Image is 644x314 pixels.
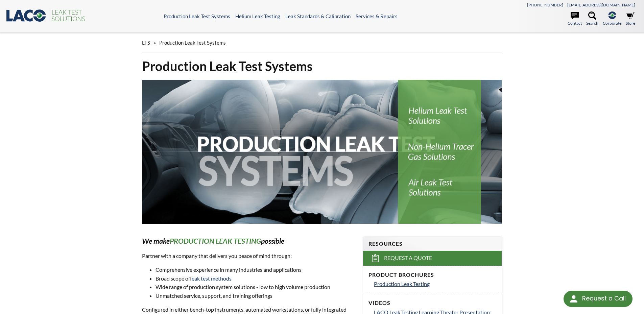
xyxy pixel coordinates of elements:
span: Request a Quote [384,255,432,262]
h1: Production Leak Test Systems [142,58,502,74]
a: leak test methods [192,275,232,282]
strong: PRODUCTION LEAK TESTING [170,237,261,245]
a: Helium Leak Testing [235,13,280,19]
a: Production Leak Testing [374,280,496,288]
a: Services & Repairs [356,13,398,19]
li: Wide range of production system solutions - low to high volume production [156,283,355,291]
span: LTS [142,40,150,46]
img: Production Leak Test Systems header [142,80,502,224]
em: We make possible [142,237,284,245]
h4: Videos [368,299,496,307]
a: Store [626,11,635,26]
p: Partner with a company that delivers you peace of mind through: [142,251,355,260]
div: Request a Call [582,291,626,306]
a: [PHONE_NUMBER] [527,2,563,7]
h4: Product Brochures [368,271,496,279]
img: round button [568,293,579,304]
a: [EMAIL_ADDRESS][DOMAIN_NAME] [567,2,635,7]
a: Request a Quote [363,251,502,266]
span: Production Leak Test Systems [159,40,226,46]
a: Leak Standards & Calibration [285,13,351,19]
span: Production Leak Testing [374,281,430,287]
li: Comprehensive experience in many industries and applications [156,265,355,274]
li: Unmatched service, support, and training offerings [156,291,355,300]
h4: Resources [368,240,496,247]
a: Production Leak Test Systems [164,13,230,19]
li: Broad scope of [156,274,355,283]
a: Search [586,11,598,26]
div: Request a Call [564,291,633,307]
a: Contact [568,11,582,26]
span: Corporate [603,20,621,26]
div: » [142,33,502,52]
